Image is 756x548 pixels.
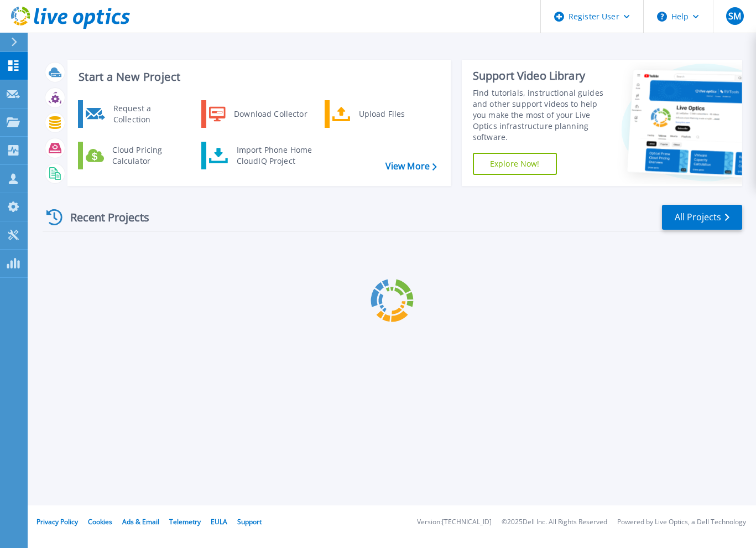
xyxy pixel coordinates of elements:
a: Ads & Email [122,517,159,526]
a: Telemetry [169,517,201,526]
a: Explore Now! [473,153,557,175]
div: Request a Collection [108,103,189,125]
a: Privacy Policy [37,517,78,526]
li: © 2025 Dell Inc. All Rights Reserved [502,519,607,526]
div: Recent Projects [43,204,164,231]
div: Import Phone Home CloudIQ Project [231,144,317,167]
a: Support [237,517,262,526]
a: Cloud Pricing Calculator [78,142,191,169]
a: EULA [211,517,227,526]
li: Powered by Live Optics, a Dell Technology [617,519,746,526]
a: View More [385,161,437,172]
a: All Projects [662,205,742,230]
a: Request a Collection [78,100,191,128]
div: Support Video Library [473,69,612,83]
a: Download Collector [201,100,315,128]
div: Download Collector [228,103,312,125]
div: Upload Files [353,103,435,125]
div: Cloud Pricing Calculator [107,144,189,167]
span: SM [728,12,741,20]
div: Find tutorials, instructional guides and other support videos to help you make the most of your L... [473,87,612,143]
li: Version: [TECHNICAL_ID] [417,519,492,526]
a: Upload Files [325,100,438,128]
a: Cookies [88,517,112,526]
h3: Start a New Project [79,71,436,83]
